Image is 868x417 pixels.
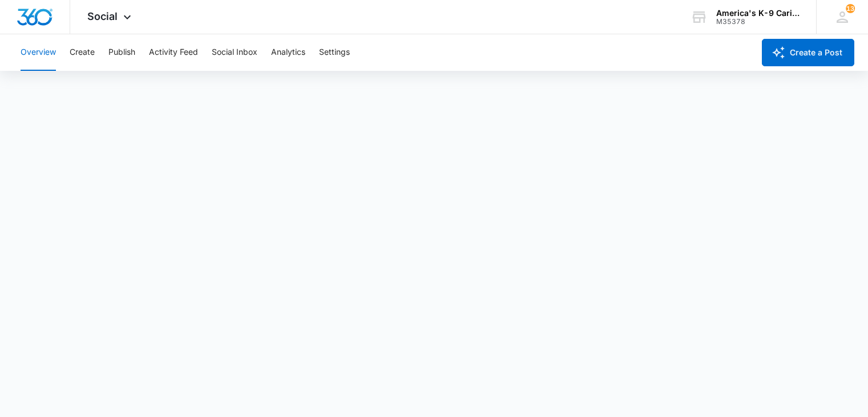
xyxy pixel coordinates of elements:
[716,9,800,18] div: account name
[21,34,56,71] button: Overview
[70,34,95,71] button: Create
[846,4,855,13] div: notifications count
[108,34,135,71] button: Publish
[319,34,350,71] button: Settings
[87,10,118,22] span: Social
[762,39,854,66] button: Create a Post
[212,34,257,71] button: Social Inbox
[271,34,305,71] button: Analytics
[149,34,198,71] button: Activity Feed
[846,4,855,13] span: 13
[716,18,800,26] div: account id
